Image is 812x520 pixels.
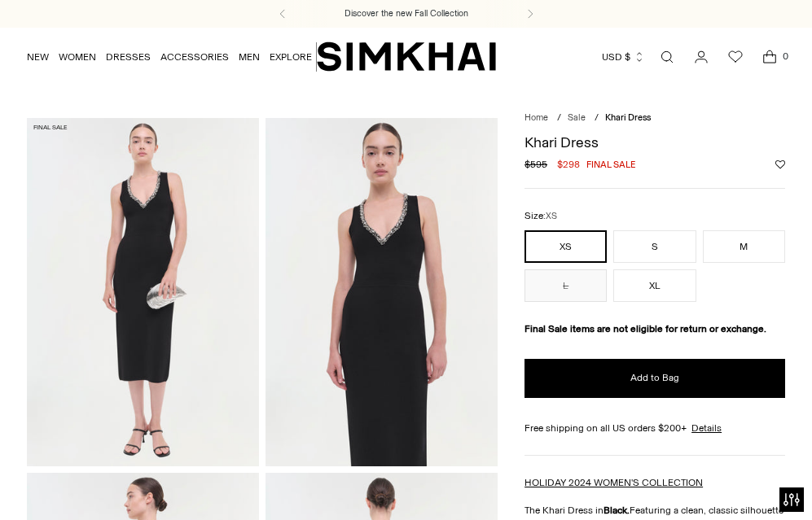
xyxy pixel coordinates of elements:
a: ACCESSORIES [160,39,229,75]
div: Free shipping on all US orders $200+ [525,421,785,435]
span: 0 [778,49,792,63]
a: Details [691,421,722,435]
nav: breadcrumbs [525,111,785,125]
span: Khari Dress [605,112,651,123]
a: DRESSES [106,39,151,75]
span: XS [546,211,557,221]
div: / [557,111,561,125]
label: Size: [525,208,557,224]
button: XS [525,230,607,263]
button: Add to Wishlist [775,159,785,169]
button: Add to Bag [525,359,785,398]
button: S [613,230,696,263]
s: $595 [525,157,547,172]
a: NEW [27,39,49,75]
button: USD $ [602,39,645,75]
button: XL [613,269,696,302]
a: Go to the account page [685,41,718,73]
span: $298 [557,157,580,172]
a: Wishlist [719,41,752,73]
h1: Khari Dress [525,135,785,150]
button: L [525,269,607,302]
a: SIMKHAI [317,41,496,72]
a: WOMEN [59,39,96,75]
a: Discover the new Fall Collection [345,7,468,20]
a: HOLIDAY 2024 WOMEN'S COLLECTION [525,477,703,488]
a: Sale [568,112,586,123]
strong: Black. [604,505,630,516]
a: Home [525,112,548,123]
a: EXPLORE [270,39,312,75]
div: / [595,111,599,125]
a: MEN [239,39,260,75]
img: Khari Dress [266,118,498,466]
span: Add to Bag [630,371,679,385]
a: Open search modal [651,41,683,73]
strong: Final Sale items are not eligible for return or exchange. [525,323,766,334]
a: Open cart modal [753,41,786,73]
button: M [703,230,785,263]
img: Khari Dress [27,118,259,466]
